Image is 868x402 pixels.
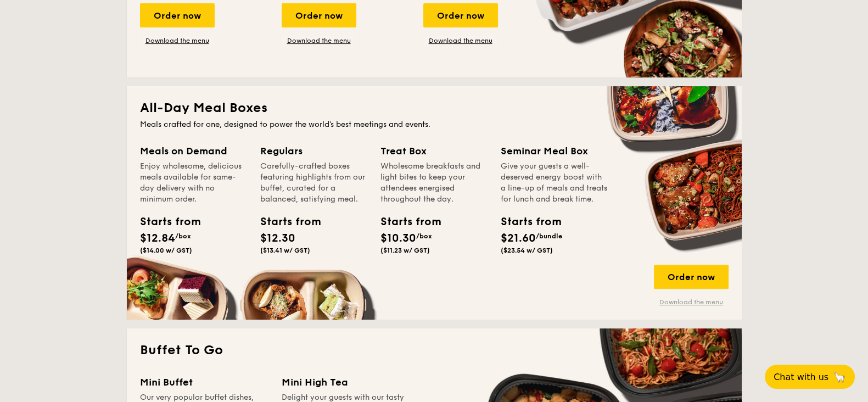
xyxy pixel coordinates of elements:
[423,3,498,27] div: Order now
[140,342,729,359] h2: Buffet To Go
[140,99,729,117] h2: All-Day Meal Boxes
[140,143,247,159] div: Meals on Demand
[501,232,536,245] span: $21.60
[175,232,191,240] span: /box
[380,232,416,245] span: $10.30
[140,3,215,27] div: Order now
[833,371,846,383] span: 🦙
[260,247,310,254] span: ($13.41 w/ GST)
[380,143,488,159] div: Treat Box
[536,232,562,240] span: /bundle
[260,214,310,230] div: Starts from
[282,3,356,27] div: Order now
[140,161,247,205] div: Enjoy wholesome, delicious meals available for same-day delivery with no minimum order.
[765,365,855,389] button: Chat with us🦙
[140,247,192,254] span: ($14.00 w/ GST)
[654,298,729,306] a: Download the menu
[260,161,367,205] div: Carefully-crafted boxes featuring highlights from our buffet, curated for a balanced, satisfying ...
[282,375,410,390] div: Mini High Tea
[380,247,430,254] span: ($11.23 w/ GST)
[501,143,608,159] div: Seminar Meal Box
[140,375,268,390] div: Mini Buffet
[140,232,175,245] span: $12.84
[423,36,498,45] a: Download the menu
[501,214,550,230] div: Starts from
[140,36,215,45] a: Download the menu
[501,247,553,254] span: ($23.54 w/ GST)
[140,119,729,130] div: Meals crafted for one, designed to power the world's best meetings and events.
[282,36,356,45] a: Download the menu
[380,214,430,230] div: Starts from
[140,214,189,230] div: Starts from
[260,232,295,245] span: $12.30
[260,143,367,159] div: Regulars
[416,232,432,240] span: /box
[654,265,729,289] div: Order now
[501,161,608,205] div: Give your guests a well-deserved energy boost with a line-up of meals and treats for lunch and br...
[774,372,828,382] span: Chat with us
[380,161,488,205] div: Wholesome breakfasts and light bites to keep your attendees energised throughout the day.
